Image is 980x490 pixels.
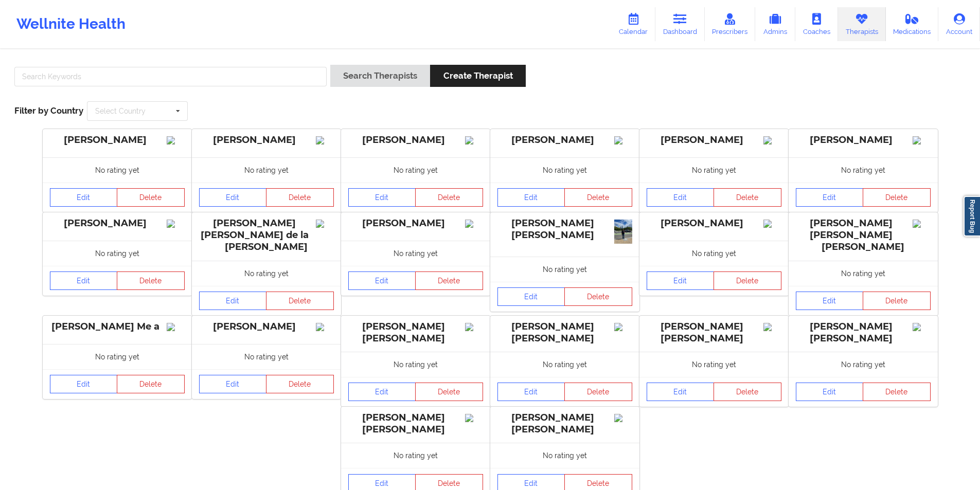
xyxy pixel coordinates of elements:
[838,7,886,41] a: Therapists
[330,65,430,87] button: Search Therapists
[50,321,185,333] div: [PERSON_NAME] Me a
[348,321,483,344] div: [PERSON_NAME] [PERSON_NAME]
[43,344,192,369] div: No rating yet
[341,241,490,266] div: No rating yet
[490,352,639,377] div: No rating yet
[341,157,490,183] div: No rating yet
[316,323,334,331] img: Image%2Fplaceholer-image.png
[490,157,639,183] div: No rating yet
[714,383,781,401] button: Delete
[497,383,565,401] a: Edit
[705,7,756,41] a: Prescribers
[50,134,185,146] div: [PERSON_NAME]
[913,220,931,228] img: Image%2Fplaceholer-image.png
[647,271,715,290] a: Edit
[95,107,146,115] div: Select Country
[117,375,185,393] button: Delete
[199,292,267,310] a: Edit
[117,271,185,290] button: Delete
[348,188,416,207] a: Edit
[266,375,334,393] button: Delete
[614,323,632,331] img: Image%2Fplaceholer-image.png
[117,188,185,207] button: Delete
[964,196,980,237] a: Report Bug
[789,157,938,183] div: No rating yet
[348,412,483,435] div: [PERSON_NAME] [PERSON_NAME]
[497,412,632,435] div: [PERSON_NAME] [PERSON_NAME]
[789,352,938,377] div: No rating yet
[490,443,639,468] div: No rating yet
[167,220,185,228] img: Image%2Fplaceholer-image.png
[341,443,490,468] div: No rating yet
[614,414,632,422] img: Image%2Fplaceholer-image.png
[497,287,565,306] a: Edit
[863,188,931,207] button: Delete
[192,157,341,183] div: No rating yet
[564,287,632,306] button: Delete
[50,271,118,290] a: Edit
[564,383,632,401] button: Delete
[316,220,334,228] img: Image%2Fplaceholer-image.png
[647,321,781,344] div: [PERSON_NAME] [PERSON_NAME]
[614,136,632,144] img: Image%2Fplaceholer-image.png
[913,323,931,331] img: Image%2Fplaceholer-image.png
[796,134,931,146] div: [PERSON_NAME]
[348,383,416,401] a: Edit
[795,7,838,41] a: Coaches
[796,188,864,207] a: Edit
[199,375,267,393] a: Edit
[938,7,980,41] a: Account
[341,352,490,377] div: No rating yet
[655,7,705,41] a: Dashboard
[913,136,931,144] img: Image%2Fplaceholer-image.png
[348,271,416,290] a: Edit
[199,134,334,146] div: [PERSON_NAME]
[490,257,639,282] div: No rating yet
[564,188,632,207] button: Delete
[647,188,715,207] a: Edit
[50,217,185,229] div: [PERSON_NAME]
[415,271,483,290] button: Delete
[614,220,632,244] img: af653f90-b5aa-4584-b7ce-bc9dc27affc6_IMG_2483.jpeg
[863,292,931,310] button: Delete
[714,271,781,290] button: Delete
[796,217,931,253] div: [PERSON_NAME] [PERSON_NAME] [PERSON_NAME]
[497,321,632,344] div: [PERSON_NAME] [PERSON_NAME]
[199,188,267,207] a: Edit
[465,220,483,228] img: Image%2Fplaceholer-image.png
[647,134,781,146] div: [PERSON_NAME]
[199,321,334,333] div: [PERSON_NAME]
[192,261,341,286] div: No rating yet
[763,323,781,331] img: Image%2Fplaceholer-image.png
[50,188,118,207] a: Edit
[886,7,939,41] a: Medications
[167,323,185,331] img: Image%2Fplaceholer-image.png
[415,188,483,207] button: Delete
[763,136,781,144] img: Image%2Fplaceholer-image.png
[647,217,781,229] div: [PERSON_NAME]
[266,188,334,207] button: Delete
[465,414,483,422] img: Image%2Fplaceholer-image.png
[465,323,483,331] img: Image%2Fplaceholer-image.png
[639,241,789,266] div: No rating yet
[863,383,931,401] button: Delete
[763,220,781,228] img: Image%2Fplaceholer-image.png
[611,7,655,41] a: Calendar
[43,157,192,183] div: No rating yet
[497,134,632,146] div: [PERSON_NAME]
[755,7,795,41] a: Admins
[497,188,565,207] a: Edit
[14,105,83,116] span: Filter by Country
[50,375,118,393] a: Edit
[167,136,185,144] img: Image%2Fplaceholer-image.png
[497,217,632,241] div: [PERSON_NAME] [PERSON_NAME]
[465,136,483,144] img: Image%2Fplaceholer-image.png
[639,352,789,377] div: No rating yet
[348,134,483,146] div: [PERSON_NAME]
[796,292,864,310] a: Edit
[192,344,341,369] div: No rating yet
[14,67,327,86] input: Search Keywords
[714,188,781,207] button: Delete
[199,217,334,253] div: [PERSON_NAME] [PERSON_NAME] de la [PERSON_NAME]
[430,65,525,87] button: Create Therapist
